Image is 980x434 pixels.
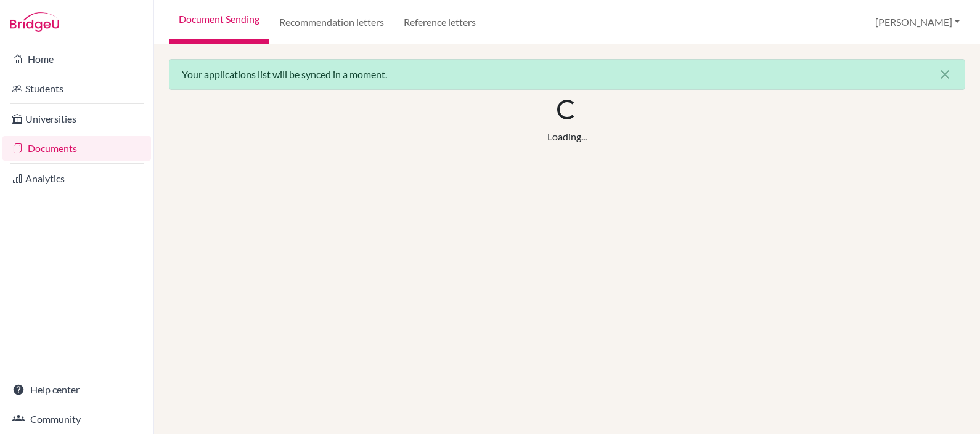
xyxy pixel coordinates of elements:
button: Close [925,60,965,89]
img: Bridge-U [10,12,59,32]
a: Analytics [2,166,151,191]
button: [PERSON_NAME] [870,10,965,34]
div: Your applications list will be synced in a moment. [169,59,965,90]
a: Students [2,76,151,101]
i: close [937,67,952,82]
div: Loading... [547,129,587,144]
a: Documents [2,136,151,161]
a: Home [2,47,151,71]
a: Universities [2,106,151,131]
a: Community [2,407,151,432]
a: Help center [2,377,151,402]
